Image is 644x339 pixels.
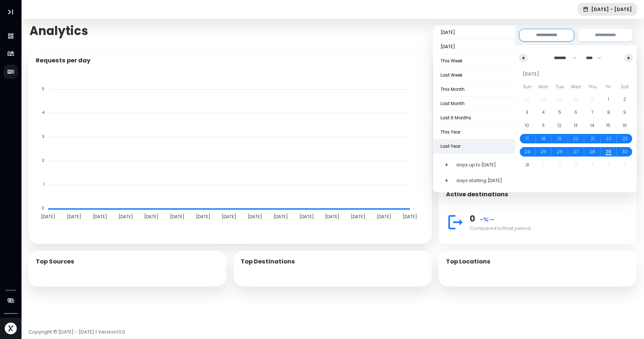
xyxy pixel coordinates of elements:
[118,213,133,219] tspan: [DATE]
[519,145,535,158] button: 24
[584,132,601,145] button: 21
[519,132,535,145] button: 17
[542,132,546,145] span: 18
[623,106,626,119] span: 9
[525,132,529,145] span: 17
[535,106,552,119] button: 4
[403,213,417,219] tspan: [DATE]
[590,132,594,145] span: 21
[584,81,601,93] span: Thu
[591,106,593,119] span: 7
[568,119,584,132] button: 13
[617,119,633,132] button: 16
[606,119,610,132] span: 15
[433,111,515,125] span: Last 6 Months
[433,82,515,97] button: This Month
[170,213,185,219] tspan: [DATE]
[552,145,568,158] button: 26
[470,212,630,225] div: 0
[456,177,502,184] span: days starting [DATE]
[617,93,633,106] button: 2
[623,119,627,132] span: 16
[552,106,568,119] button: 5
[607,106,610,119] span: 8
[600,132,617,145] button: 22
[573,132,579,145] span: 20
[273,213,288,219] tspan: [DATE]
[622,132,628,145] span: 23
[433,40,515,54] span: [DATE]
[542,106,545,119] span: 4
[433,40,515,54] button: [DATE]
[42,133,44,139] tspan: 3
[351,213,365,219] tspan: [DATE]
[433,97,515,111] button: Last Month
[623,93,626,106] span: 2
[519,106,535,119] button: 3
[446,258,490,265] h5: Top Locations
[606,145,611,158] span: 29
[433,125,515,139] button: This Year
[617,145,633,158] button: 30
[519,158,535,172] button: 31
[568,132,584,145] button: 20
[558,132,562,145] span: 19
[568,81,584,93] span: Wed
[552,132,568,145] button: 19
[144,213,159,219] tspan: [DATE]
[590,119,594,132] span: 14
[28,328,125,335] span: Copyright © [DATE] - [DATE] | Version 1.0.0
[535,132,552,145] button: 18
[578,3,637,16] button: [DATE] - [DATE]
[568,106,584,119] button: 6
[600,81,617,93] span: Fri
[574,119,578,132] span: 13
[456,162,496,168] span: days up to [DATE]
[617,132,633,145] button: 23
[470,225,630,232] div: Compared to 0 last period
[606,132,612,145] span: 22
[41,205,44,211] tspan: 0
[42,157,44,163] tspan: 2
[574,106,577,119] span: 6
[617,81,633,93] span: Sat
[568,145,584,158] button: 27
[584,106,601,119] button: 7
[4,5,18,19] button: Toggle Aside
[42,85,44,91] tspan: 5
[584,145,601,158] button: 28
[519,81,535,93] span: Sun
[43,181,44,187] tspan: 1
[446,191,508,198] h4: Active destinations
[542,119,544,132] span: 11
[36,57,90,64] h5: Requests per day
[433,26,515,40] button: [DATE]
[525,158,529,172] span: 31
[196,213,210,219] tspan: [DATE]
[535,145,552,158] button: 25
[221,213,236,219] tspan: [DATE]
[589,145,595,158] span: 28
[433,82,515,96] span: This Month
[433,54,515,68] button: This Week
[66,213,81,219] tspan: [DATE]
[247,213,262,219] tspan: [DATE]
[552,81,568,93] span: Tue
[519,67,633,81] div: [DATE]
[241,258,295,265] h5: Top Destinations
[526,106,528,119] span: 3
[524,145,530,158] span: 24
[480,215,494,224] span: -%
[600,145,617,158] button: 29
[433,139,515,154] button: Last Year
[30,24,88,38] span: Analytics
[519,119,535,132] button: 10
[433,68,515,82] button: Last Week
[299,213,314,219] tspan: [DATE]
